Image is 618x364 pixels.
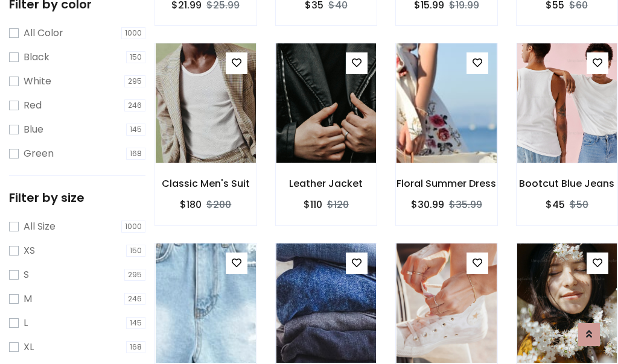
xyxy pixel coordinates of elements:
[124,293,145,305] span: 246
[24,98,42,113] label: Red
[124,269,145,281] span: 295
[304,199,322,210] h6: $110
[124,99,145,111] span: 246
[24,268,29,282] label: S
[24,340,34,354] label: XL
[276,178,377,189] h6: Leather Jacket
[126,51,145,63] span: 150
[24,122,43,137] label: Blue
[126,317,145,329] span: 145
[9,190,145,205] h5: Filter by size
[24,50,49,64] label: Black
[206,198,231,212] del: $200
[155,178,256,189] h6: Classic Men's Suit
[327,198,349,212] del: $120
[449,198,482,212] del: $35.99
[124,75,145,87] span: 295
[121,27,145,39] span: 1000
[517,178,618,189] h6: Bootcut Blue Jeans
[24,292,32,306] label: M
[121,221,145,233] span: 1000
[24,316,28,330] label: L
[126,341,145,353] span: 168
[24,74,51,89] label: White
[24,219,56,234] label: All Size
[570,198,588,212] del: $50
[546,199,565,210] h6: $45
[126,148,145,160] span: 168
[24,26,63,40] label: All Color
[24,243,35,258] label: XS
[396,178,497,189] h6: Floral Summer Dress
[180,199,202,210] h6: $180
[126,124,145,136] span: 145
[24,146,54,161] label: Green
[411,199,444,210] h6: $30.99
[126,245,145,257] span: 150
